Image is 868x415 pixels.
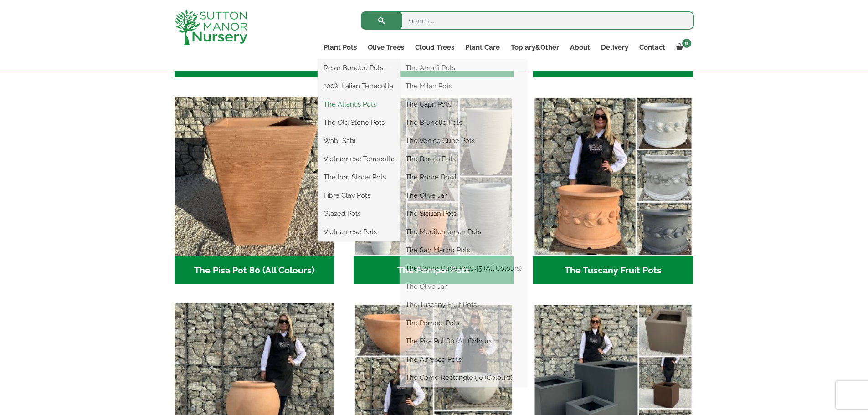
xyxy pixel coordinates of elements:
a: The Como Cube Pots 45 (All Colours) [400,261,527,275]
a: The Alfresco Pots [400,353,527,366]
h2: The Pompei Pots [354,256,514,285]
a: The Barolo Pots [400,152,527,166]
a: The Pisa Pot 80 (All Colours) [400,334,527,348]
a: The Como Rectangle 90 (Colours) [400,371,527,384]
a: Olive Trees [362,41,410,54]
h2: The Pisa Pot 80 (All Colours) [175,256,334,285]
a: The Brunello Pots [400,116,527,129]
a: The Milan Pots [400,79,527,93]
a: Fibre Clay Pots [318,189,400,202]
a: The Capri Pots [400,97,527,111]
a: Vietnamese Pots [318,225,400,239]
a: The Iron Stone Pots [318,170,400,184]
a: Glazed Pots [318,207,400,220]
a: Visit product category The Pisa Pot 80 (All Colours) [175,97,334,284]
img: The Pisa Pot 80 (All Colours) [175,97,334,256]
a: Cloud Trees [410,41,460,54]
a: Wabi-Sabi [318,134,400,148]
a: The Mediterranean Pots [400,225,527,239]
span: 0 [682,39,691,48]
a: The Rome Bowl [400,170,527,184]
a: The Atlantis Pots [318,97,400,111]
img: The Tuscany Fruit Pots [533,97,693,256]
a: Contact [634,41,671,54]
a: Vietnamese Terracotta [318,152,400,166]
a: 0 [671,41,694,54]
a: 100% Italian Terracotta [318,79,400,93]
a: The Venice Cube Pots [400,134,527,148]
a: The Tuscany Fruit Pots [400,298,527,312]
a: Plant Care [460,41,505,54]
input: Search... [361,11,694,30]
a: The San Marino Pots [400,243,527,257]
a: About [565,41,596,54]
a: The Amalfi Pots [400,61,527,75]
a: The Olive Jar [400,280,527,293]
a: Delivery [596,41,634,54]
a: The Pompei Pots [400,316,527,330]
img: logo [175,9,247,45]
a: The Sicilian Pots [400,207,527,220]
a: Resin Bonded Pots [318,61,400,75]
h2: The Tuscany Fruit Pots [533,256,693,285]
a: Plant Pots [318,41,362,54]
a: The Old Stone Pots [318,116,400,129]
a: The Olive Jar [400,189,527,202]
a: Visit product category The Tuscany Fruit Pots [533,97,693,284]
a: Topiary&Other [505,41,565,54]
